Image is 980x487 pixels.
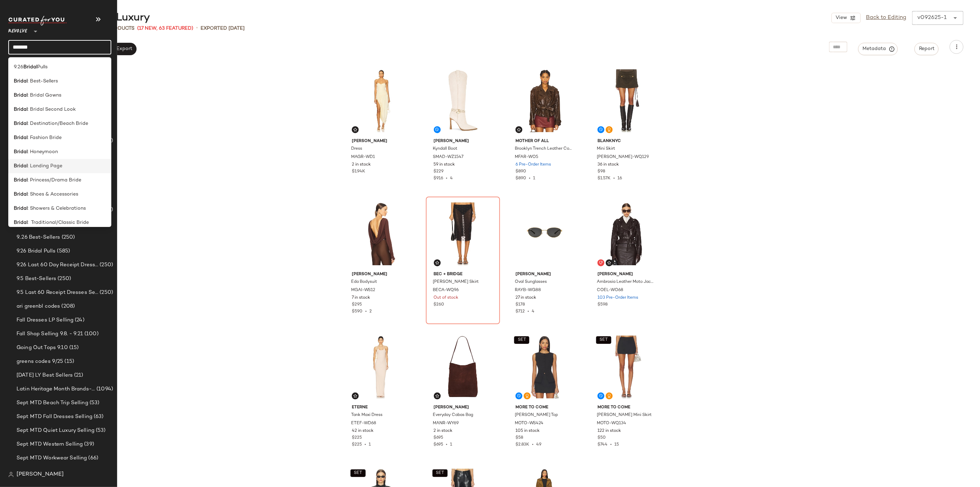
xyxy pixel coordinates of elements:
span: MANR-WY69 [433,420,459,427]
span: 36 in stock [598,162,619,168]
span: • [443,176,450,181]
span: : Bridal Second Look [28,106,76,113]
span: $598 [598,302,608,308]
span: MOTO-WQ134 [597,420,626,427]
span: (24) [73,316,84,324]
span: • [525,309,532,314]
span: 1 [533,176,535,181]
span: [PERSON_NAME] [515,271,574,278]
span: (21) [73,371,83,379]
span: : Best-Sellers [28,78,58,85]
span: $2.83K [515,443,529,447]
span: [PERSON_NAME] [434,138,492,145]
span: $225 [352,435,362,441]
span: $1.94K [352,169,365,175]
span: : Bridal Gowns [28,92,61,99]
span: $890 [515,176,526,181]
span: [PERSON_NAME] [352,138,410,145]
span: MORE TO COME [598,405,656,411]
span: 1 [450,443,452,447]
span: 6 Pre-Order Items [515,162,551,168]
button: Metadata [858,43,898,55]
span: $590 [352,309,363,314]
span: (63) [92,413,104,421]
span: $1.57K [598,176,611,181]
span: (250) [98,261,113,269]
span: SET [354,471,362,476]
span: [PERSON_NAME] [434,405,492,411]
span: SMAD-WZ1547 [433,154,464,160]
span: : Honeymoon [28,148,58,156]
span: Sept MTD Fall Dresses Selling [17,413,92,421]
span: Revolve [8,23,27,36]
span: : Princess/Drama Bride [28,177,81,184]
span: [PERSON_NAME] Top [515,412,558,418]
span: 2 [369,309,372,314]
span: $178 [515,302,525,308]
span: 2 in stock [352,162,371,168]
span: 4 [450,176,453,181]
span: $744 [598,443,608,447]
span: 103 Pre-Order Items [598,295,638,301]
span: Report [919,46,935,52]
span: Eterne [352,405,410,411]
span: Oval Sunglasses [515,279,547,285]
span: Brooklyn Trench Leather Coat [515,146,573,152]
img: BLAN-WQ129_V1.jpg [592,66,661,136]
span: • [362,443,369,447]
span: (1094) [95,385,113,393]
span: MFAR-WO5 [515,154,538,160]
span: (53) [88,399,100,407]
img: svg%3e [435,261,439,265]
img: svg%3e [353,128,357,132]
span: Fall Shop Selling 9.8. - 9.21 [17,330,83,338]
span: [PERSON_NAME] Skirt [433,279,479,285]
img: svg%3e [8,472,14,477]
span: 59 in stock [434,162,455,168]
span: 7 in stock [352,295,370,301]
span: 9.5 Last 60 Receipt Dresses Selling [17,289,98,297]
img: ETEF-WD68_V1.jpg [346,332,416,402]
span: 15 [614,443,619,447]
img: MOTO-WS424_V1.jpg [510,332,579,402]
span: View [835,15,847,21]
button: SET [432,469,448,477]
button: SET [514,336,529,344]
span: 9..26 Best-Sellers [17,233,60,241]
span: greens codes 9/25 [17,358,63,366]
span: RAYB-WG88 [515,287,541,294]
button: Export [112,43,136,55]
b: Bridal [14,219,28,226]
span: $260 [434,302,445,308]
span: : Shoes & Accessories [28,191,78,198]
span: : Showers & Celebrations [28,205,86,212]
span: $295 [352,302,362,308]
span: $229 [434,169,444,175]
span: 1 [369,443,371,447]
img: svg%3e [599,261,603,265]
span: Latin Heritage Month Brands- DO NOT DELETE [17,385,95,393]
span: Eda Bodysuit [351,279,377,285]
span: $695 [434,443,443,447]
span: Going Out Tops 9.10 [17,344,68,352]
img: MAGR-WD1_V1.jpg [346,66,416,136]
span: $890 [515,169,526,175]
a: Back to Editing [866,14,907,22]
span: [PERSON_NAME] [598,271,656,278]
span: 122 in stock [598,428,621,434]
span: [PERSON_NAME] [17,470,64,479]
span: 2 in stock [434,428,453,434]
b: Bridal [14,120,28,127]
span: 16 [617,176,622,181]
b: Bridal [23,63,37,71]
span: (66) [87,454,99,462]
span: (585) [55,247,70,255]
span: (15) [68,344,79,352]
img: cfy_white_logo.C9jOOHJF.svg [8,16,67,26]
span: Sept MTD Workwear Selling [17,454,87,462]
span: Metadata [862,46,894,52]
span: Sept MTD Beach Trip Selling [17,399,88,407]
img: RAYB-WG88_V1.jpg [510,199,579,269]
span: $916 [434,176,443,181]
span: : Fashion Bride [28,134,62,141]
